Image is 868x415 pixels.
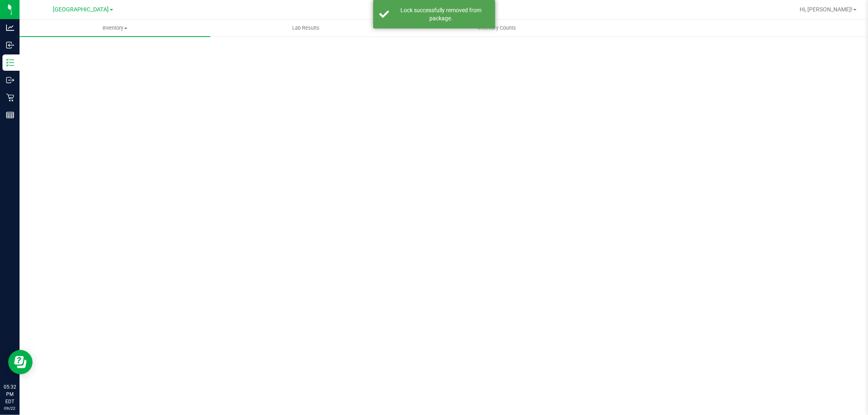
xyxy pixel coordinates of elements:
inline-svg: Inventory [6,59,14,67]
p: 05:32 PM EDT [4,383,16,405]
iframe: Resource center [8,350,33,374]
span: Inventory Counts [467,24,527,32]
inline-svg: Reports [6,111,14,119]
p: 09/22 [4,405,16,411]
span: Inventory [20,24,210,32]
inline-svg: Retail [6,93,14,102]
span: Lab Results [281,24,330,32]
a: Lab Results [210,20,401,37]
a: Inventory Counts [401,20,592,37]
inline-svg: Inbound [6,41,14,49]
inline-svg: Outbound [6,76,14,84]
div: Lock successfully removed from package. [394,6,489,22]
span: [GEOGRAPHIC_DATA] [53,6,109,13]
a: Inventory [20,20,210,37]
inline-svg: Analytics [6,24,14,32]
span: Hi, [PERSON_NAME]! [800,6,853,13]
